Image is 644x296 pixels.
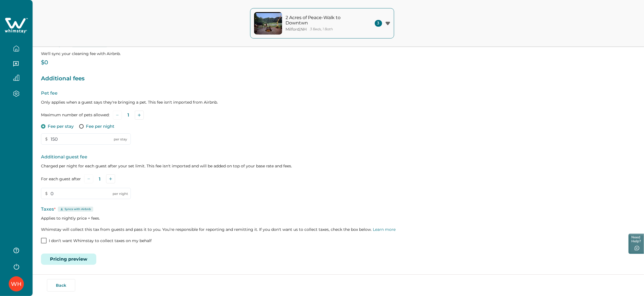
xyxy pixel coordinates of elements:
p: Taxes [41,206,636,213]
p: Fee per night [86,124,114,129]
p: 3 Beds, 1 Bath [310,27,333,31]
p: Only applies when a guest says they're bringing a pet. This fee isn't imported from Airbnb. [41,99,636,105]
p: 2 Acres of Peace-Walk to Downtwn [286,15,362,26]
button: Add [106,174,115,183]
p: We'll sync your cleaning fee with Airbnb. [41,51,636,56]
span: 3 [375,20,382,27]
a: Learn more [373,227,396,232]
button: Back [47,279,75,292]
label: Maximum number of pets allowed: [41,112,109,118]
p: 1 [127,112,129,118]
p: Pet fee [41,90,636,97]
img: property-cover [254,12,282,35]
p: I don’t want Whimstay to collect taxes on my behalf [49,238,152,244]
label: For each guest after [41,176,81,182]
div: Whimstay Host [11,277,22,291]
button: Add [135,111,144,120]
p: $0 [41,60,636,65]
p: Syncs with Airbnb [65,207,91,211]
button: Subtract [84,174,93,183]
p: Additional fees [41,74,636,83]
p: Fee per stay [48,124,74,129]
p: Milford , NH [286,27,307,32]
p: Applies to nightly price + fees. Whimstay will collect this tax from guests and pass it to you. Y... [41,215,636,232]
button: property-cover2 Acres of Peace-Walk to DowntwnMilford,NH3 Beds, 1 Bath3 [250,8,394,38]
p: Charged per night for each guest after your set limit. This fee isn't imported and will be added ... [41,163,636,169]
button: Pricing preview [41,254,96,265]
button: Subtract [113,111,122,120]
p: Additional guest fee [41,154,636,160]
p: 1 [99,176,101,182]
